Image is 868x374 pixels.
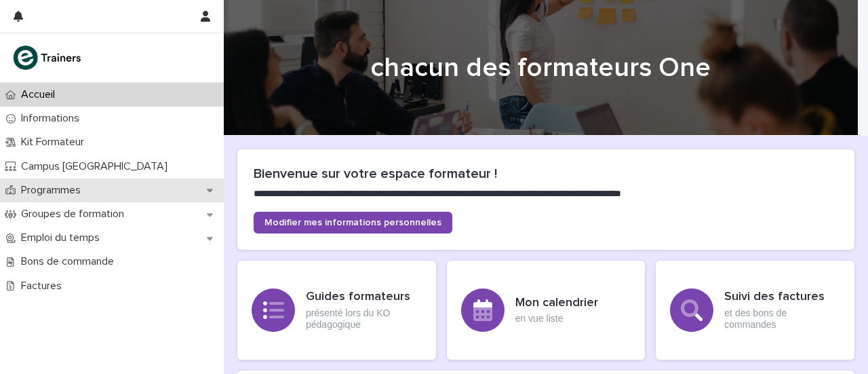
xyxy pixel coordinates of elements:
[21,185,81,195] font: Programmes
[515,297,598,309] font: Mon calendrier
[11,44,85,71] img: K0CqGN7SDeD6s4JG8KQk
[447,261,646,360] a: Mon calendrieren vue liste
[515,313,564,324] font: en vue liste
[21,136,84,147] font: Kit Formateur
[237,261,436,360] a: Guides formateursprésenté lors du KO pédagogique
[21,280,62,291] font: Factures
[254,167,497,181] font: Bienvenue sur votre espace formateur !
[21,89,55,100] font: Accueil
[21,113,79,124] font: Informations
[656,261,854,360] a: Suivi des factureset des bons de commandes
[21,208,124,219] font: Groupes de formation
[370,54,711,81] font: chacun des formateurs One
[264,218,441,227] font: Modifier mes informations personnelles
[254,212,452,233] a: Modifier mes informations personnelles
[21,161,167,172] font: Campus [GEOGRAPHIC_DATA]
[724,291,825,303] font: Suivi des factures
[306,291,410,303] font: Guides formateurs
[21,232,100,243] font: Emploi du temps
[306,307,391,330] font: présenté lors du KO pédagogique
[724,307,787,330] font: et des bons de commandes
[21,256,114,267] font: Bons de commande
